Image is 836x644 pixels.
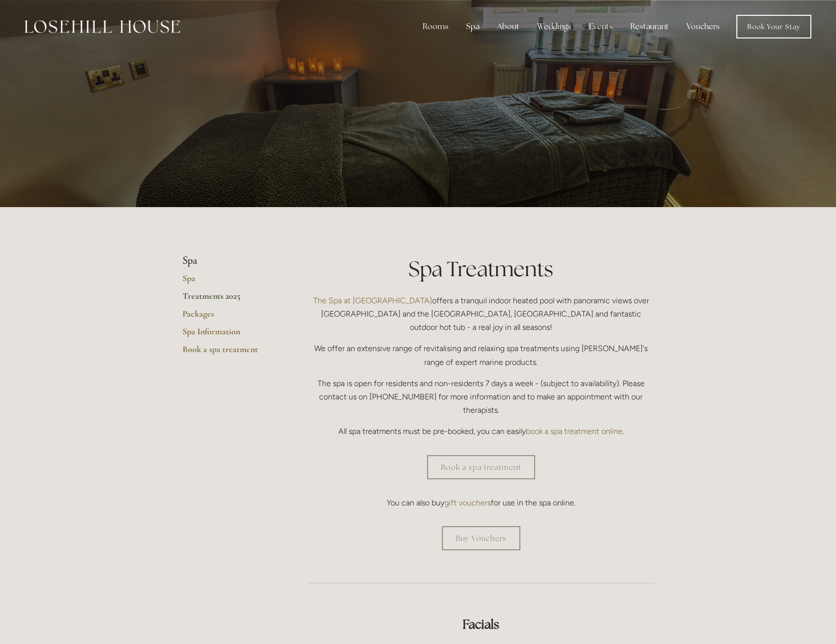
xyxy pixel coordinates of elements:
[444,498,491,507] a: gift vouchers
[581,17,620,36] div: Events
[313,296,432,305] a: The Spa at [GEOGRAPHIC_DATA]
[182,254,277,267] li: Spa
[182,326,277,344] a: Spa Information
[182,344,277,361] a: Book a spa treatment
[182,273,277,290] a: Spa
[463,616,499,632] strong: Facials
[308,342,654,368] p: We offer an extensive range of revitalising and relaxing spa treatments using [PERSON_NAME]'s ran...
[308,377,654,417] p: The spa is open for residents and non-residents 7 days a week - (subject to availability). Please...
[308,425,654,438] p: All spa treatments must be pre-booked, you can easily .
[308,496,654,509] p: You can also buy for use in the spa online.
[679,17,727,36] a: Vouchers
[182,290,277,308] a: Treatments 2025
[442,526,520,550] a: Buy Vouchers
[25,20,180,33] img: Losehill House
[415,17,456,36] div: Rooms
[529,17,579,36] div: Weddings
[427,455,535,479] a: Book a spa treatment
[308,294,654,334] p: offers a tranquil indoor heated pool with panoramic views over [GEOGRAPHIC_DATA] and the [GEOGRAP...
[526,427,622,436] a: book a spa treatment online
[736,15,811,38] a: Book Your Stay
[622,17,677,36] div: Restaurant
[489,17,527,36] div: About
[458,17,487,36] div: Spa
[308,254,654,284] h1: Spa Treatments
[182,308,277,326] a: Packages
